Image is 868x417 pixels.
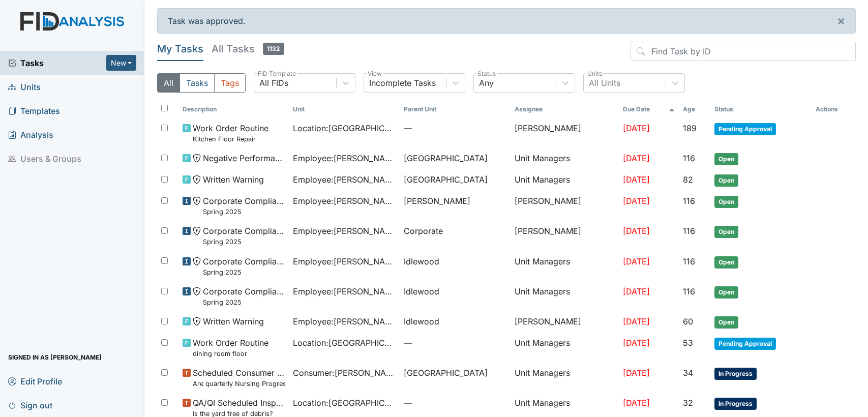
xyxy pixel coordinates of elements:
[714,316,738,329] span: Open
[8,397,52,413] span: Sign out
[479,77,494,89] div: Any
[404,337,506,349] span: —
[623,123,650,133] span: [DATE]
[511,148,619,169] td: Unit Managers
[683,368,693,378] span: 34
[404,285,439,297] span: Idlewood
[8,373,62,389] span: Edit Profile
[714,153,738,165] span: Open
[259,77,288,89] div: All FIDs
[293,315,396,327] span: Employee : [PERSON_NAME]
[161,105,168,111] input: Toggle All Rows Selected
[193,349,268,359] small: dining room floor
[714,196,738,208] span: Open
[623,368,650,378] span: [DATE]
[8,57,106,69] a: Tasks
[203,315,264,327] span: Written Warning
[214,73,246,93] button: Tags
[683,174,693,185] span: 82
[203,173,264,186] span: Written Warning
[683,398,693,408] span: 32
[714,286,738,299] span: Open
[714,226,738,238] span: Open
[827,9,855,33] button: ×
[511,281,619,311] td: Unit Managers
[293,367,396,379] span: Consumer : [PERSON_NAME]
[400,101,511,118] th: Toggle SortBy
[683,256,695,266] span: 116
[714,398,757,410] span: In Progress
[212,42,284,56] h5: All Tasks
[511,191,619,221] td: [PERSON_NAME]
[8,349,102,365] span: Signed in as [PERSON_NAME]
[710,101,812,118] th: Toggle SortBy
[683,338,693,348] span: 53
[203,237,285,247] small: Spring 2025
[714,123,776,135] span: Pending Approval
[683,286,695,296] span: 116
[404,367,488,379] span: [GEOGRAPHIC_DATA]
[157,8,856,34] div: Task was approved.
[623,316,650,326] span: [DATE]
[203,207,285,217] small: Spring 2025
[293,285,396,297] span: Employee : [PERSON_NAME], Janical
[623,174,650,185] span: [DATE]
[8,79,41,95] span: Units
[511,333,619,363] td: Unit Managers
[157,42,203,56] h5: My Tasks
[404,122,506,134] span: —
[8,103,60,118] span: Templates
[293,337,396,349] span: Location : [GEOGRAPHIC_DATA]
[511,363,619,393] td: Unit Managers
[511,221,619,251] td: [PERSON_NAME]
[679,101,710,118] th: Toggle SortBy
[193,367,285,389] span: Scheduled Consumer Chart Review Are quarterly Nursing Progress Notes/Visual Assessments completed...
[179,73,215,93] button: Tasks
[812,101,856,118] th: Actions
[193,134,268,144] small: Kitchen Floor Repair
[623,196,650,206] span: [DATE]
[837,13,845,28] span: ×
[683,316,693,326] span: 60
[106,55,137,71] button: New
[8,127,53,142] span: Analysis
[623,153,650,163] span: [DATE]
[404,225,443,237] span: Corporate
[369,77,436,89] div: Incomplete Tasks
[203,297,285,307] small: Spring 2025
[157,73,246,93] div: Type filter
[203,152,285,164] span: Negative Performance Review
[157,73,180,93] button: All
[404,315,439,327] span: Idlewood
[203,225,285,247] span: Corporate Compliance Spring 2025
[623,398,650,408] span: [DATE]
[203,285,285,307] span: Corporate Compliance Spring 2025
[293,195,396,207] span: Employee : [PERSON_NAME]
[203,267,285,277] small: Spring 2025
[714,256,738,269] span: Open
[404,152,488,164] span: [GEOGRAPHIC_DATA]
[683,123,697,133] span: 189
[683,226,695,236] span: 116
[203,255,285,277] span: Corporate Compliance Spring 2025
[623,338,650,348] span: [DATE]
[193,337,268,359] span: Work Order Routine dining room floor
[293,255,396,267] span: Employee : [PERSON_NAME]
[511,311,619,333] td: [PERSON_NAME]
[619,101,679,118] th: Toggle SortBy
[404,173,488,186] span: [GEOGRAPHIC_DATA]
[193,379,285,389] small: Are quarterly Nursing Progress Notes/Visual Assessments completed by the end of the month followi...
[623,256,650,266] span: [DATE]
[178,101,289,118] th: Toggle SortBy
[293,122,396,134] span: Location : [GEOGRAPHIC_DATA]
[404,195,470,207] span: [PERSON_NAME]
[293,152,396,164] span: Employee : [PERSON_NAME]
[404,255,439,267] span: Idlewood
[203,195,285,217] span: Corporate Compliance Spring 2025
[293,173,396,186] span: Employee : [PERSON_NAME]
[289,101,400,118] th: Toggle SortBy
[293,225,396,237] span: Employee : [PERSON_NAME]
[511,251,619,281] td: Unit Managers
[683,153,695,163] span: 116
